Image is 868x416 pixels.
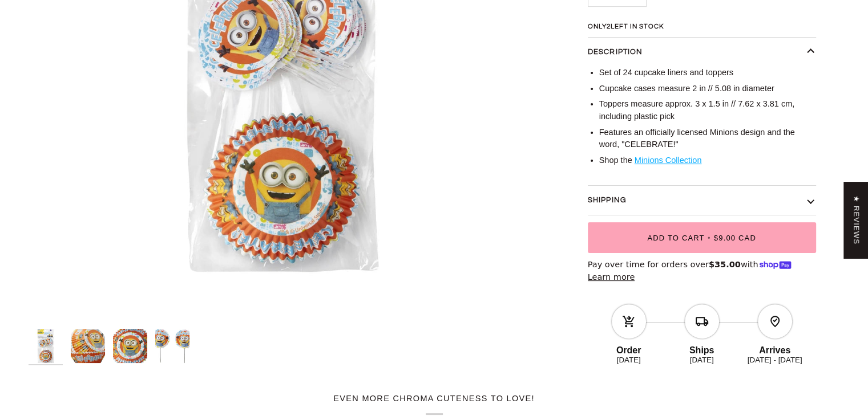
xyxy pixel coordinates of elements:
div: Click to open Judge.me floating reviews tab [844,182,868,258]
li: Features an officially licensed Minions design and the word, "CELEBRATE!" [599,126,816,151]
li: Shop the [599,154,816,166]
button: Description [588,37,816,67]
img: Minions Cupcake Decorating Kit [71,329,105,363]
li: Toppers measure approx. 3 x 1.5 in // 7.62 x 3.81 cm, including plastic pick [599,98,816,123]
span: Only left in stock [588,23,669,30]
button: Shipping [588,185,816,215]
img: Minions Cupcake Decorating Kit [29,329,63,363]
a: Minions Collection [635,155,702,164]
img: Minions Cupcake Decorating Kit [113,329,147,363]
ab-date-text: [DATE] [690,355,714,364]
span: 2 [607,23,611,30]
ab-date-text: [DATE] [617,355,641,364]
span: Add to Cart [647,233,704,242]
div: Arrives [738,340,812,355]
span: • [705,233,714,242]
h2: Even more Chroma cuteness to love! [49,393,819,415]
ab-date-text: [DATE] - [DATE] [748,355,802,364]
div: Ships [665,340,738,355]
li: Cupcake cases measure 2 in // 5.08 in diameter [599,82,816,95]
button: Add to Cart [588,222,816,253]
img: Minions Cupcake Decorating Kit [155,329,189,363]
li: Set of 24 cupcake liners and toppers [599,67,816,79]
div: Order [592,340,665,355]
span: $9.00 CAD [714,233,756,242]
